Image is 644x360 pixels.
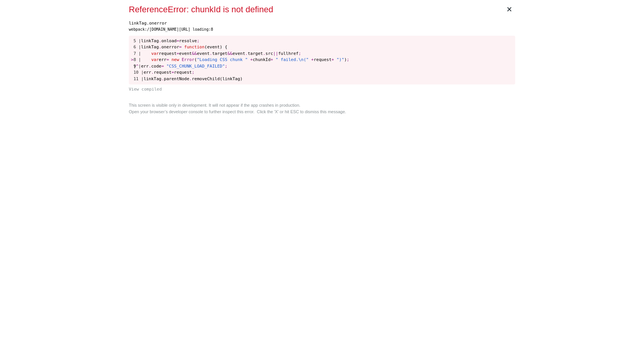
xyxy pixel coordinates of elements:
[171,70,174,75] span: =
[159,45,161,50] span: .
[179,45,182,50] span: =
[212,51,227,56] span: target
[133,57,141,62] span: 8 |
[161,38,177,43] span: onload
[151,57,159,62] span: var
[177,51,179,56] span: =
[129,3,503,16] div: ReferenceError: chunkId is not defined
[166,57,169,62] span: =
[129,27,213,31] span: webpack:/[DOMAIN_NAME][URL] loading:8
[141,38,159,43] span: linkTag
[299,51,301,56] span: ;
[154,70,171,75] span: request
[311,57,314,62] span: +
[177,38,179,43] span: =
[314,57,331,62] span: request
[149,64,151,69] span: .
[151,64,162,69] span: code
[141,64,149,69] span: err
[245,51,248,56] span: .
[129,86,515,93] button: View compiled
[253,57,270,62] span: chunkId
[159,38,161,43] span: .
[184,45,205,50] span: function
[133,70,144,75] span: 10 |
[151,70,154,75] span: .
[210,51,212,56] span: .
[133,38,141,43] span: 5 |
[225,64,228,69] span: ;
[159,51,176,56] span: request
[133,76,144,81] span: 11 |
[144,76,161,81] span: linkTag
[161,76,164,81] span: .
[131,57,134,62] span: >
[197,57,248,62] span: "Loading CSS chunk "
[347,57,350,62] span: ;
[174,70,192,75] span: request
[151,51,159,56] span: var
[276,57,309,62] span: " failed.\n("
[192,76,242,81] span: removeChild(linkTag)
[166,64,225,69] span: "CSS_CHUNK_LOAD_FAILED"
[133,64,136,69] span: |
[266,51,273,56] span: src
[189,76,192,81] span: .
[263,51,266,56] span: .
[141,45,159,50] span: linkTag
[337,57,344,62] span: ")"
[133,51,141,56] span: 7 |
[197,38,200,43] span: ;
[344,57,347,62] span: )
[248,51,263,56] span: target
[179,38,197,43] span: resolve
[129,20,515,27] div: linkTag.onerror
[192,70,194,75] span: ;
[192,51,197,56] span: &&
[278,51,299,56] span: fullhref
[182,57,194,62] span: Error
[129,102,515,115] div: This screen is visible only in development. It will not appear if the app crashes in production. ...
[161,64,164,69] span: =
[197,51,210,56] span: event
[227,51,232,56] span: &&
[179,51,192,56] span: event
[161,45,179,50] span: onerror
[171,57,179,62] span: new
[164,76,189,81] span: parentNode
[250,57,253,62] span: +
[159,57,166,62] span: err
[332,57,334,62] span: +
[144,70,151,75] span: err
[136,64,139,69] span: ^
[273,51,278,56] span: ||
[271,57,273,62] span: +
[232,51,245,56] span: event
[205,45,228,50] span: (event) {
[133,45,141,50] span: 6 |
[194,57,197,62] span: (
